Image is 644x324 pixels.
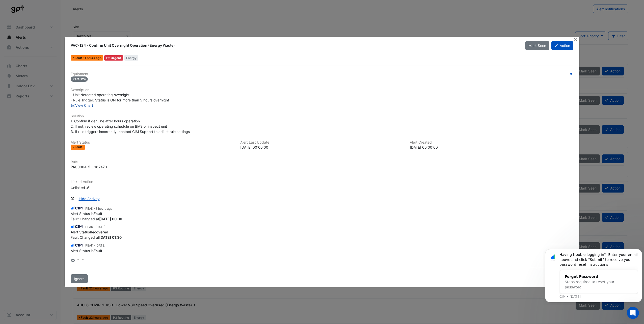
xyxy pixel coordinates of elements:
[525,41,549,50] button: Mark Seen
[99,235,122,239] strong: 2025-09-23 01:30:00
[104,55,123,61] div: P2 Urgent
[71,249,102,253] span: Alert Status in
[90,230,108,234] strong: Recovered
[74,277,85,281] span: Ignore
[410,140,573,145] h6: Alert Created
[95,244,105,247] span: 2025-09-15 02:06:09
[410,145,573,150] div: [DATE] 00:00:00
[71,224,83,229] img: CIM
[71,103,93,107] a: View Chart
[528,43,546,48] span: Mark Seen
[75,57,83,60] span: Fault
[75,194,103,203] button: Hide Activity
[71,43,519,48] div: PAC-124 - Confirm Unit Overnight Operation (Energy Waste)
[71,235,122,239] span: Fault Changed at
[85,243,105,248] small: PEAK -
[71,211,102,216] span: Alert Status in
[240,140,404,145] h6: Alert Last Update
[71,160,573,164] h6: Rule
[627,307,639,319] iframe: Intercom live chat
[94,249,102,253] strong: Fault
[71,88,573,92] h6: Description
[71,205,83,211] img: CIM
[71,72,573,76] h6: Equipment
[99,217,122,221] strong: 2025-09-24 00:00:00
[71,180,573,184] h6: Linked Action
[240,145,404,150] div: [DATE] 00:00:00
[71,76,88,82] span: PAC-124
[71,119,190,134] span: 1. Confirm if genuine after hours operation 2. If not, review operating schedule on BMS or inspec...
[71,140,234,145] h6: Alert Status
[95,207,112,210] span: 2025-09-24 02:12:05
[83,56,101,60] span: Wed 24-Sep-2025 00:00 AEST
[124,55,139,61] span: Energy
[85,206,112,211] small: PEAK -
[71,164,107,170] div: PAC0004-5 - 962473
[543,245,644,305] iframe: Intercom notifications message
[573,37,578,42] button: Close
[71,185,131,190] div: Unlinked
[71,230,108,234] span: Alert Status
[71,259,75,262] fa-layers: More
[75,146,83,149] span: Fault
[85,225,105,229] small: PEAK -
[71,93,169,102] span: - Unit detected operating overnight - Rule Trigger: Status is ON for more than 5 hours overnight
[71,242,83,248] img: CIM
[86,186,90,190] fa-icon: Edit Linked Action
[95,225,105,229] span: 2025-09-23 03:40:04
[71,274,88,283] button: Ignore
[94,211,102,216] strong: Fault
[71,114,573,118] h6: Solution
[551,41,573,50] button: Action
[71,217,122,221] span: Fault Changed at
